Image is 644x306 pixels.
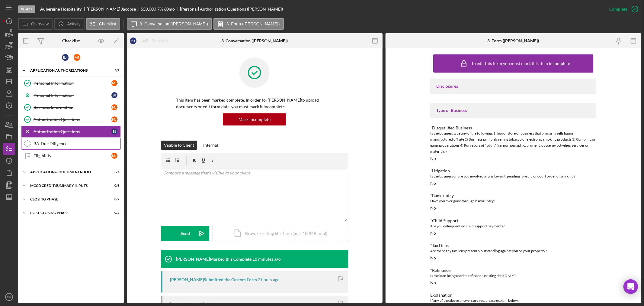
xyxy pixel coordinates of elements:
button: Internal [200,141,221,150]
div: *Tax Liens [430,243,596,248]
div: 0 / 9 [108,197,119,201]
time: 2025-10-01 21:33 [258,277,280,282]
div: Complete [609,3,627,15]
div: Authorization Questions [34,129,111,134]
time: 2025-10-01 23:08 [252,257,281,262]
label: Checklist [99,21,116,26]
div: Have you ever gone through bankruptcy? [430,198,596,204]
span: $50,000 [141,6,156,11]
label: 3. Form ([PERSON_NAME]) [226,21,280,26]
div: Disclosures [436,84,590,89]
div: Post-Closing Phase [30,211,104,215]
div: M J [111,116,117,122]
div: Intake [18,5,35,13]
button: BJReassign [127,35,174,47]
div: Application & Documentation [30,170,104,174]
div: 3. Conversation ([PERSON_NAME]) [221,38,288,43]
div: No [430,280,436,285]
div: Are you delinquent on child support payments? [430,223,596,229]
a: Business InformationMJ [21,101,121,113]
button: Checklist [86,18,120,30]
div: Are there any tax liens presently outstanding against you or your property? [430,248,596,254]
div: 0 / 6 [108,184,119,187]
div: 5 / 7 [108,69,119,72]
div: *Disqualified Business [430,125,596,130]
button: MK [3,291,15,303]
div: Is the business type any of the following: 1) liquor store or business that primarily sells liquo... [430,130,596,155]
div: No [430,156,436,161]
div: B J [130,37,136,44]
div: Reassign [152,35,168,47]
div: *Refinance [430,268,596,273]
a: Personal InformationBJ [21,89,121,101]
div: Internal [203,141,218,150]
b: Aubergine Hospitality [40,7,82,11]
button: 3. Form ([PERSON_NAME]) [213,18,284,30]
div: [Personal] Authorization Questions ([PERSON_NAME]) [180,7,283,11]
div: No [430,181,436,186]
div: Send [181,226,190,241]
button: 3. Conversation ([PERSON_NAME]) [127,18,212,30]
div: Personal Information [34,81,111,86]
div: [PERSON_NAME] Marked this Complete [176,257,252,262]
div: Eligibility [34,153,111,158]
button: Complete [603,3,641,15]
div: [PERSON_NAME] Submitted the Custom Form [170,277,257,282]
div: 3. Form ([PERSON_NAME]) [487,38,539,43]
div: Type of Business [436,108,590,113]
button: Activity [54,18,84,30]
a: EligibilityMJ [21,150,121,162]
div: No [430,231,436,236]
button: Visible to Client [161,141,197,150]
div: 60 mo [164,7,175,11]
div: To edit this form you must mark this item incomplete [471,61,570,66]
label: Overview [31,21,49,26]
div: Open Intercom Messenger [623,279,638,294]
div: Closing Phase [30,197,104,201]
div: B J [111,129,117,135]
div: Personal Information [34,93,111,98]
div: M J [111,153,117,159]
div: M J [74,54,80,61]
div: *Bankruptcy [430,193,596,198]
label: 3. Conversation ([PERSON_NAME]) [140,21,208,26]
div: Mark Incomplete [239,113,271,125]
label: Activity [67,21,80,26]
div: Application Authorizations [30,69,104,72]
div: No [430,256,436,260]
div: M J [111,80,117,86]
a: Authorization QuestionsBJ [21,125,121,138]
div: Visible to Client [164,141,194,150]
div: B J [111,92,117,98]
div: If any of the above answers are yes, please explain below: [430,298,596,304]
div: M J [111,104,117,110]
a: Personal InformationMJ [21,77,121,89]
a: BA-Due Diligence [21,138,121,150]
div: 0 / 25 [108,170,119,174]
div: No [430,206,436,210]
a: Authorization QuestionsMJ [21,113,121,125]
div: Business Information [34,105,111,110]
div: *Litigation [430,168,596,173]
div: Checklist [62,38,80,43]
div: Is the business or are you involved in any lawsuit, pending lawsuit, or court order of any kind? [430,173,596,179]
div: MCCD Credit Summary Inputs [30,184,104,187]
div: Authorization Questions [34,117,111,122]
div: Explanation [430,293,596,298]
button: Send [161,226,209,241]
div: Is the loan being used to refinance existing debt ONLY? [430,273,596,279]
div: 7 % [157,7,163,11]
div: [PERSON_NAME] Jacobse [87,7,141,11]
text: MK [7,295,11,299]
div: 0 / 2 [108,211,119,215]
p: This item has been marked complete. In order for [PERSON_NAME] to upload documents or edit form d... [176,97,333,110]
div: BA-Due Diligence [34,141,120,146]
div: B J [62,54,69,61]
button: Overview [18,18,53,30]
button: Mark Incomplete [223,113,286,125]
div: *Child Support [430,218,596,223]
